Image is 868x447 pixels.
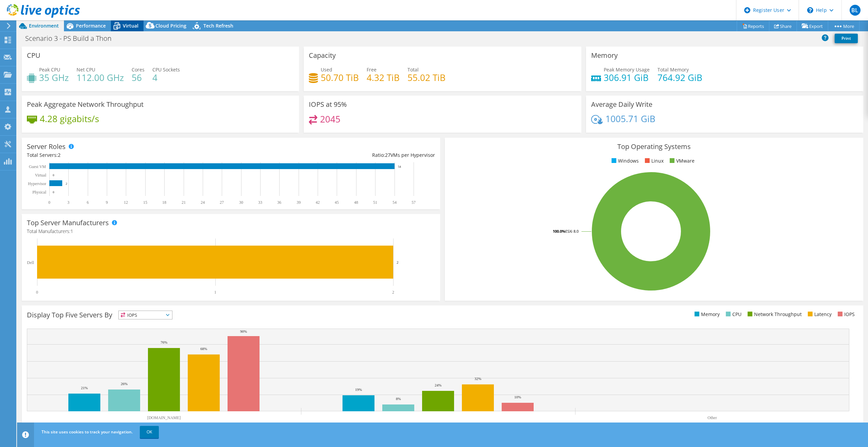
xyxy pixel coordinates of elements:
li: Windows [610,157,639,165]
h4: 1005.71 GiB [605,115,655,122]
a: Export [797,21,828,31]
a: Print [835,34,858,43]
li: VMware [668,157,695,165]
text: Guest VM [29,164,46,169]
text: 48 [354,200,358,205]
text: 2 [392,290,394,295]
span: Performance [76,22,106,29]
text: 21% [81,386,88,390]
svg: \n [807,7,813,13]
text: Dell [27,260,34,265]
text: 2 [397,260,399,264]
text: 10% [514,395,521,399]
text: 54 [398,165,401,168]
h4: 306.91 GiB [604,74,650,81]
text: 9 [106,200,108,205]
li: Linux [643,157,664,165]
text: 8% [396,397,401,401]
a: More [828,21,859,31]
h3: Top Operating Systems [450,143,858,150]
span: Cloud Pricing [155,22,186,29]
text: 27 [220,200,224,205]
h3: Server Roles [27,143,66,150]
h4: 2045 [320,115,340,123]
text: 18 [162,200,166,205]
text: 32% [474,377,481,381]
span: Peak Memory Usage [604,66,650,73]
text: 90% [240,329,247,333]
text: 24% [435,383,441,387]
span: Environment [29,22,59,29]
h4: 4 [152,74,180,81]
span: Peak CPU [39,66,60,73]
h4: 50.70 TiB [321,74,359,81]
text: 19% [355,387,362,392]
div: Ratio: VMs per Hypervisor [231,151,435,159]
li: Latency [806,311,832,318]
li: Network Throughput [746,311,802,318]
span: CPU Sockets [152,66,180,73]
a: Share [769,21,797,31]
a: OK [140,426,159,438]
span: Virtual [123,22,138,29]
text: 57 [412,200,416,205]
text: 3 [67,200,69,205]
text: 0 [36,290,38,295]
a: Reports [737,21,769,31]
span: Net CPU [77,66,95,73]
text: 21 [182,200,186,205]
text: 0 [53,191,54,194]
text: 15 [143,200,147,205]
text: Hypervisor [28,181,46,186]
h3: Average Daily Write [591,101,652,108]
h3: CPU [27,52,40,59]
text: 0 [48,200,50,205]
span: IOPS [119,311,172,319]
h4: 112.00 GHz [77,74,124,81]
text: 0 [53,173,54,177]
text: Other [707,415,717,420]
text: 6 [87,200,89,205]
tspan: 100.0% [553,229,565,234]
text: 1 [214,290,216,295]
h4: 4.28 gigabits/s [40,115,99,122]
span: 2 [58,152,61,158]
span: BL [850,5,861,16]
span: Cores [132,66,145,73]
span: Used [321,66,332,73]
text: 24 [201,200,205,205]
text: Virtual [35,173,47,178]
h4: 55.02 TiB [407,74,446,81]
text: 12 [124,200,128,205]
span: This site uses cookies to track your navigation. [41,429,133,435]
text: 45 [335,200,339,205]
div: Total Servers: [27,151,231,159]
h4: 56 [132,74,145,81]
text: 42 [316,200,320,205]
span: Total Memory [657,66,689,73]
h4: Total Manufacturers: [27,228,435,235]
text: 39 [297,200,301,205]
text: 76% [161,340,167,344]
h4: 35 GHz [39,74,69,81]
span: Total [407,66,419,73]
h3: Top Server Manufacturers [27,219,109,227]
h3: Capacity [309,52,336,59]
text: Physical [32,190,46,195]
span: Free [367,66,377,73]
span: Tech Refresh [203,22,233,29]
text: 36 [277,200,281,205]
li: Memory [693,311,720,318]
span: 1 [70,228,73,234]
text: 2 [66,182,67,185]
text: 33 [258,200,262,205]
h1: Scenario 3 - PS Build a Thon [22,35,122,42]
text: 30 [239,200,243,205]
h4: 764.92 GiB [657,74,702,81]
text: 54 [393,200,397,205]
text: 26% [121,382,128,386]
li: CPU [724,311,741,318]
h3: IOPS at 95% [309,101,347,108]
tspan: ESXi 8.0 [565,229,579,234]
text: 68% [200,347,207,351]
